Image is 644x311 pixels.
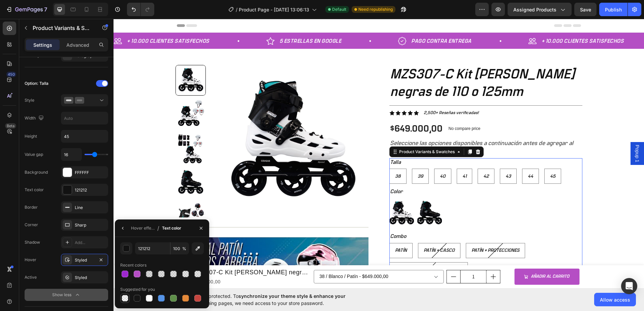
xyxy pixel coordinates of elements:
div: Border [25,204,38,210]
button: Show less [25,289,108,301]
div: Style [25,97,34,103]
span: 45 [437,155,442,160]
div: Publish [605,6,622,13]
span: Your page is password protected. To when designing pages, we need access to your store password. [157,292,372,307]
div: Height [25,133,37,139]
div: Open Intercom Messenger [621,278,637,294]
p: + 10.000 CLIENTES SATISFECHOS [13,18,96,26]
input: Auto [61,112,108,124]
input: Eg: FFFFFF [135,242,170,254]
p: Advanced [66,41,89,48]
span: / [236,6,237,13]
p: 7 [44,5,47,13]
div: Product Variants & Swatches [284,130,343,136]
span: Patín + Protecciones [358,229,406,234]
span: Popup 1 [520,126,527,143]
button: increment [373,251,387,264]
p: PAGO CONTRA ENTREGA [298,18,358,26]
legend: Combo [276,213,293,222]
p: No compare price [335,108,367,112]
div: Active [25,274,37,280]
iframe: Design area [114,19,644,288]
span: 44 [414,155,420,160]
legend: Color [276,169,290,177]
div: $649.000,00 [78,259,198,267]
div: Corner [25,222,38,228]
p: Seleccione las opciones disponibles a continuación antes de agregar al carrito. [277,122,468,135]
div: Hover [25,257,36,263]
input: Auto [61,148,82,161]
button: decrement [333,251,347,264]
span: 39 [304,155,310,160]
span: 41 [349,155,353,160]
span: 42 [370,155,375,160]
span: / [157,224,159,232]
div: 121212 [75,187,106,193]
div: Styled [75,257,94,263]
div: Shadow [25,239,40,245]
legend: Talla [276,139,288,148]
div: $649.000,00 [276,103,330,116]
span: Save [580,7,591,12]
input: quantity [347,251,373,264]
div: Show less [52,291,81,298]
span: 43 [392,155,397,160]
div: Value gap [25,151,43,158]
button: Save [574,3,597,16]
div: Suggested for you [120,286,155,292]
div: Beta [5,123,16,129]
p: + 10.000 CLIENTES SATISFECHOS [428,18,511,26]
p: 5 ESTRELLAS EN GOOGLE [166,18,228,26]
span: 40 [326,155,332,160]
input: Auto [61,130,108,142]
span: Patín [282,229,293,234]
p: Settings [33,41,52,48]
button: Allow access [594,293,636,306]
div: Styled [75,275,106,281]
span: Need republishing [358,6,393,12]
button: Assigned Products [508,3,572,16]
div: Background [25,169,48,175]
div: Add... [75,240,106,246]
div: 450 [6,72,16,77]
div: Option: Talla [25,80,49,87]
div: Undo/Redo [127,3,154,16]
p: 2,500+ Reseñas verificadas! [310,92,365,97]
span: Product Page - [DATE] 13:06:13 [239,6,309,13]
span: 38 [282,155,287,160]
div: FFFFFF [75,170,106,176]
span: % [182,246,186,252]
div: Sharp [75,222,106,228]
span: Allow access [600,296,630,303]
span: Patín + Casco [310,229,341,234]
h1: MZS307-C Kit [PERSON_NAME] negras de 110 o 125mm [78,248,198,259]
div: Hover effect [131,225,155,231]
div: AÑADIR AL CARRITO [417,254,457,262]
div: Width [25,114,45,123]
span: Default [332,6,346,12]
button: AÑADIR AL CARRITO [401,250,466,266]
p: Product Variants & Swatches [33,24,90,32]
span: Assigned Products [513,6,556,13]
div: Text color [25,187,44,193]
div: Line [75,205,106,211]
button: 7 [3,3,50,16]
span: synchronize your theme style & enhance your experience [157,293,346,306]
div: Recent colors [120,262,147,268]
h1: MZS307-C Kit [PERSON_NAME] negras de 110 o 125mm [276,46,469,82]
button: Publish [599,3,627,16]
div: Text color [162,225,181,231]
